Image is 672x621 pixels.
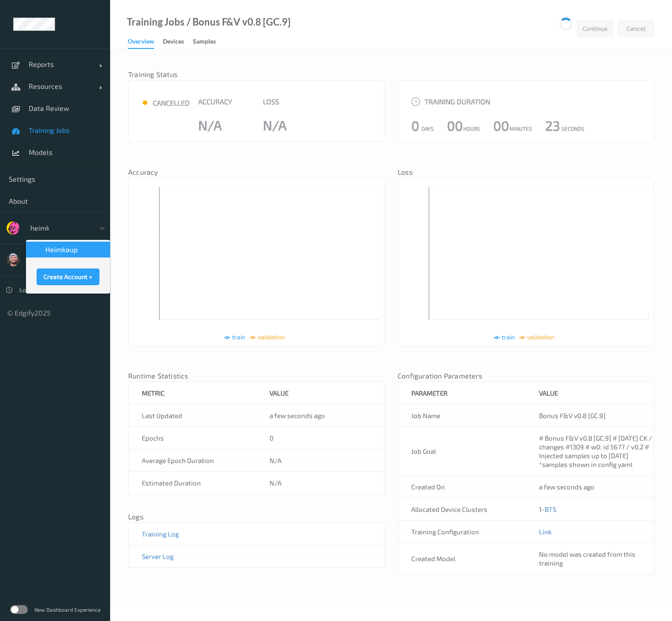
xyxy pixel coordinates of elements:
div: N/A [198,121,250,129]
button: Continue [577,20,613,37]
span: train [232,333,245,341]
th: Parameter [398,382,526,404]
div: Seconds [559,125,584,132]
td: Created On [398,475,526,498]
button: Cancel [618,20,654,37]
td: Job Name [398,404,526,426]
div: Accuracy [198,97,250,107]
div: 00 [493,114,507,138]
nav: Configuration Parameters [398,373,654,382]
a: Training Log [142,530,179,538]
div: / Bonus F&V v0.8 [GC.9] [185,18,291,26]
a: Devices [163,36,193,48]
td: a few seconds ago [256,404,384,426]
a: Overview [128,36,163,49]
td: Allocated Device Clusters [398,498,526,520]
span: validation [258,333,285,341]
td: a few seconds ago [526,475,654,498]
td: Estimated Duration [129,471,257,494]
span: train [502,333,515,341]
th: metric [129,382,257,404]
td: Training Configuration [398,520,526,543]
div: Samples [193,37,216,48]
div: Devices [163,37,184,48]
span: validation [527,333,554,341]
td: 0 [256,426,384,449]
nav: Runtime Statistics [128,373,384,382]
td: Job Goal [398,426,526,475]
td: Last Updated [129,404,257,426]
a: Samples [193,36,225,48]
td: Average Epoch Duration [129,449,257,471]
div: Hours [461,125,480,132]
nav: Training Status [128,71,384,80]
a: BTS [545,505,556,513]
td: # Bonus F&V v0.8 [GC.9] # [DATE] CK / changes #1309 # w0: id 5677 / v0.2 # Injected samples up to... [526,426,654,475]
div: Loss [263,97,315,107]
div: Training Duration [402,89,649,114]
div: 1 - [539,505,653,514]
td: N/A [256,449,384,471]
div: 23 [545,114,559,138]
span: ● [142,95,153,108]
td: N/A [256,471,384,494]
nav: Loss [398,169,654,178]
td: Bonus F&V v0.8 [GC.9] [526,404,654,426]
a: Training Jobs [127,18,185,26]
div: 0 [405,114,419,138]
td: Epochs [129,426,257,449]
td: No model was created from this training [526,543,654,574]
a: Server Log [142,552,174,560]
div: Overview [128,37,154,49]
nav: Logs [128,514,384,522]
th: value [256,382,384,404]
div: 00 [447,114,461,138]
div: N/A [263,121,315,129]
td: Created Model [398,543,526,574]
div: Days [419,125,434,132]
nav: Accuracy [128,169,384,178]
div: cancelled [133,97,250,107]
th: Value [526,382,654,404]
div: Minutes [507,125,532,132]
a: Link [539,528,552,536]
